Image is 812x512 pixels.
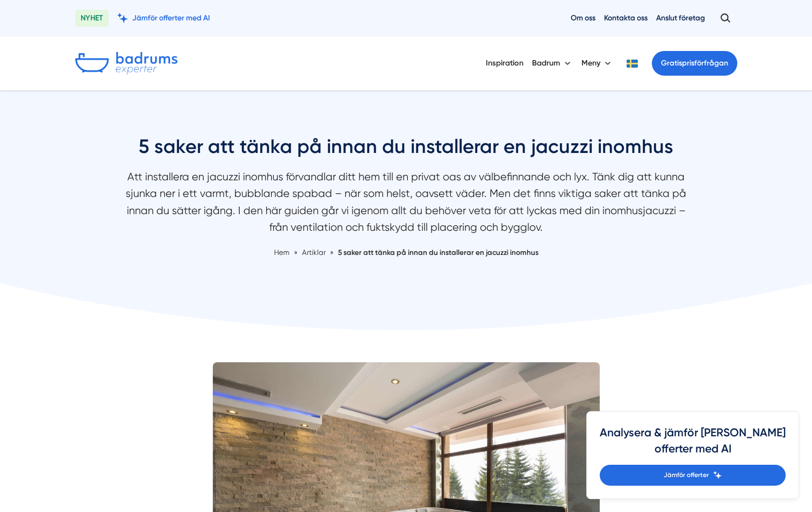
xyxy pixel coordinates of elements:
button: Badrum [532,49,573,77]
img: Badrumsexperter.se logotyp [75,52,177,75]
span: Jämför offerter [664,470,709,480]
a: Inspiration [486,49,523,77]
span: » [294,247,298,258]
a: Jämför offerter [600,465,786,486]
p: Att installera en jacuzzi inomhus förvandlar ditt hem till en privat oas av välbefinnande och lyx... [121,169,691,242]
a: Om oss [571,13,595,23]
span: Jämför offerter med AI [132,13,210,23]
button: Meny [581,49,613,77]
a: 5 saker att tänka på innan du installerar en jacuzzi inomhus [338,248,538,257]
a: Artiklar [302,248,327,257]
span: Gratis [661,58,682,68]
span: NYHET [75,10,109,27]
a: Kontakta oss [604,13,648,23]
h4: Analysera & jämför [PERSON_NAME] offerter med AI [600,425,786,465]
span: » [330,247,334,258]
a: Jämför offerter med AI [117,13,210,23]
h1: 5 saker att tänka på innan du installerar en jacuzzi inomhus [121,134,691,169]
a: Anslut företag [656,13,705,23]
span: Artiklar [302,248,326,257]
a: Gratisprisförfrågan [652,51,737,76]
a: Hem [274,248,290,257]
